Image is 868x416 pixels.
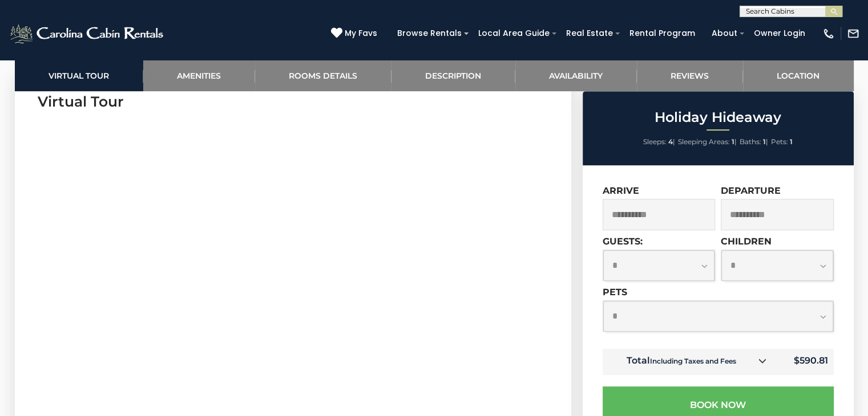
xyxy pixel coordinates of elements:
td: $590.81 [776,349,834,375]
span: My Favs [345,27,377,39]
img: White-1-2.png [9,22,167,45]
li: | [740,134,768,149]
strong: 1 [790,137,793,146]
label: Guests: [603,236,643,247]
a: Owner Login [748,25,811,42]
li: | [643,134,675,149]
label: Children [721,236,772,247]
a: Reviews [637,60,743,91]
a: Virtual Tour [15,60,143,91]
label: Arrive [603,185,639,196]
span: Baths: [740,137,761,146]
td: Total [603,349,776,375]
strong: 1 [732,137,734,146]
a: Rooms Details [255,60,391,91]
span: Sleeping Areas: [678,137,730,146]
a: Local Area Guide [473,25,555,42]
span: Sleeps: [643,137,667,146]
a: About [706,25,743,42]
a: Amenities [143,60,255,91]
a: Rental Program [624,25,701,42]
a: Browse Rentals [391,25,467,42]
label: Pets [603,287,627,297]
a: Location [743,60,854,91]
small: Including Taxes and Fees [650,357,736,365]
strong: 4 [668,137,673,146]
span: Pets: [771,137,788,146]
img: mail-regular-white.png [847,27,859,40]
label: Departure [721,185,781,196]
img: phone-regular-white.png [822,27,835,40]
a: Real Estate [560,25,619,42]
li: | [678,134,737,149]
a: Availability [515,60,637,91]
strong: 1 [763,137,766,146]
h3: Virtual Tour [38,92,548,112]
a: My Favs [331,27,380,40]
h2: Holiday Hideaway [586,110,851,125]
a: Description [391,60,515,91]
